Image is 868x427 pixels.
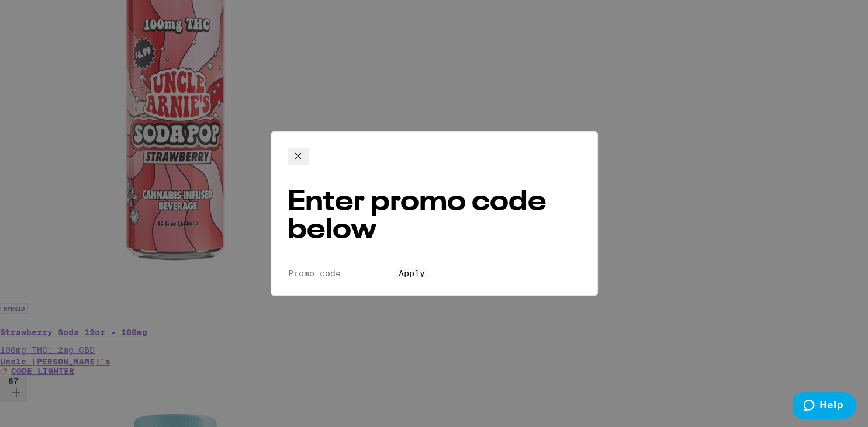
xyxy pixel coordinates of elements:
input: Promo code [288,268,395,279]
h2: Enter promo code below [288,189,581,245]
iframe: Opens a widget where you can find more information [793,392,856,421]
span: Apply [399,269,425,278]
button: Apply [395,268,428,279]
